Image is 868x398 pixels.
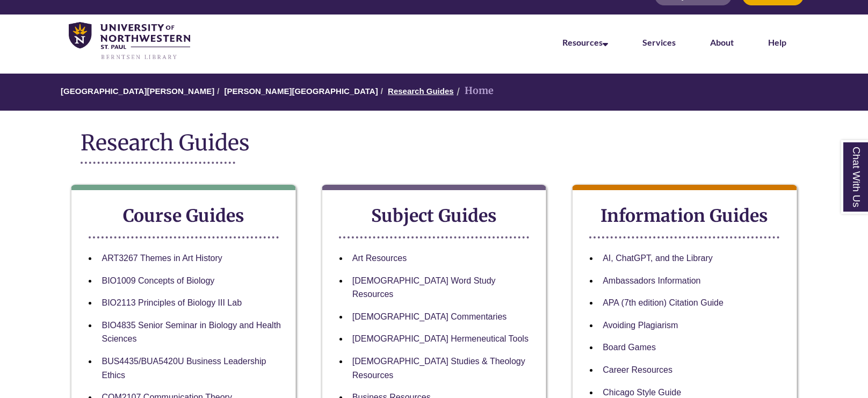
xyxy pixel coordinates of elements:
a: Services [642,37,676,47]
a: About [710,37,734,47]
a: Resources [562,37,608,47]
img: UNWSP Library Logo [69,22,190,61]
a: BUS4435/BUA5420U Business Leadership Ethics [102,357,266,380]
a: Help [768,37,786,47]
a: Chicago Style Guide [603,388,681,397]
a: [DEMOGRAPHIC_DATA] Studies & Theology Resources [352,357,525,380]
